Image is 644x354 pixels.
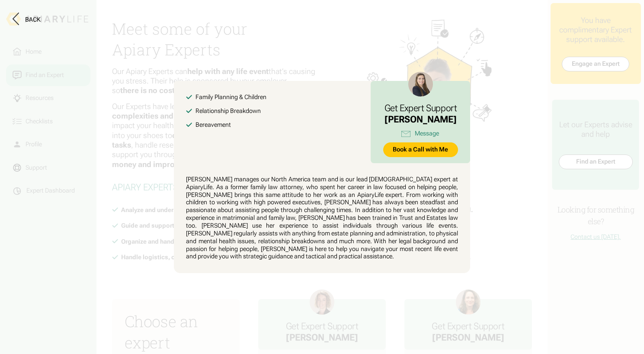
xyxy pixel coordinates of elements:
[13,13,41,27] button: Back
[195,93,266,101] div: Family Planning & Children
[415,130,439,138] div: Message
[195,121,231,129] div: Bereavement
[383,142,458,157] a: Book a Call with Me
[25,16,41,24] div: Back
[384,103,457,114] h3: Get Expert Support
[195,107,261,115] div: Relationship Breakdown
[383,129,458,139] a: Message
[384,114,457,126] div: [PERSON_NAME]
